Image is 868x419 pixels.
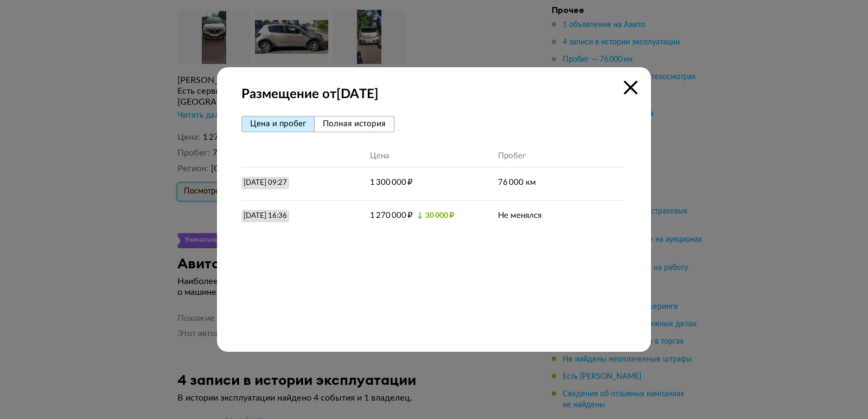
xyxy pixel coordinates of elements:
[498,178,540,188] div: 76 000 км
[370,178,413,186] span: 1 300 000 ₽
[241,86,627,102] strong: Размещение от [DATE]
[425,212,454,220] span: 30 000 ₽
[498,211,541,221] div: Не менялся
[315,116,394,132] button: Полная история
[417,212,454,220] div: ↓
[323,120,386,128] span: Полная история
[250,120,306,128] span: Цена и пробег
[498,151,526,162] div: Пробег
[244,178,287,188] div: [DATE] 09:27
[241,116,315,132] button: Цена и пробег
[370,211,413,220] span: 1 270 000 ₽
[244,211,287,221] div: [DATE] 16:36
[370,151,389,162] div: Цена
